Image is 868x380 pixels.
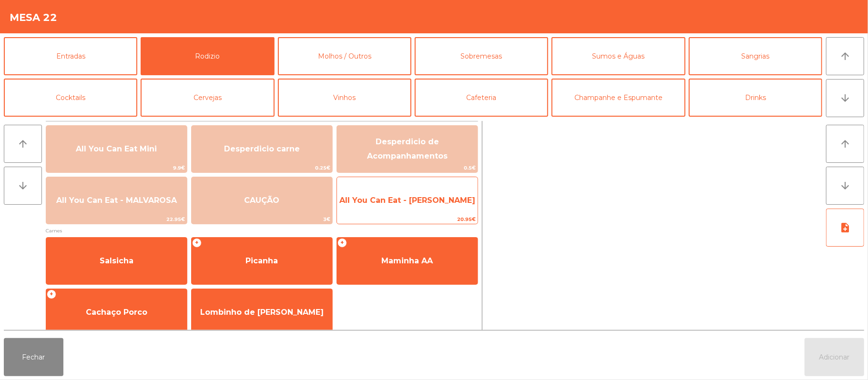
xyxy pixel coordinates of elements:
[17,138,29,150] i: arrow_upward
[415,79,548,117] button: Cafeteria
[4,167,42,205] button: arrow_downward
[839,92,851,104] i: arrow_downward
[337,215,478,224] span: 20.95€
[192,163,332,172] span: 0.25€
[337,163,478,172] span: 0.5€
[839,222,851,233] i: note_add
[4,37,137,75] button: Entradas
[826,209,864,247] button: note_add
[551,79,685,117] button: Champanhe e Espumante
[100,256,133,265] span: Salsicha
[337,238,347,248] span: +
[141,37,274,75] button: Rodizio
[826,125,864,163] button: arrow_upward
[4,79,137,117] button: Cocktails
[689,79,822,117] button: Drinks
[689,37,822,75] button: Sangrias
[339,196,475,205] span: All You Can Eat - [PERSON_NAME]
[839,50,851,62] i: arrow_upward
[46,215,187,224] span: 22.95€
[86,308,147,317] span: Cachaço Porco
[46,226,478,235] span: Carnes
[4,338,63,376] button: Fechar
[200,308,324,317] span: Lombinho de [PERSON_NAME]
[192,215,332,224] span: 3€
[551,37,685,75] button: Sumos e Águas
[415,37,548,75] button: Sobremesas
[192,238,202,248] span: +
[245,256,278,265] span: Picanha
[278,37,411,75] button: Molhos / Outros
[76,144,157,153] span: All You Can Eat Mini
[839,180,851,191] i: arrow_downward
[47,290,56,299] span: +
[826,79,864,117] button: arrow_downward
[367,137,448,160] span: Desperdicio de Acompanhamentos
[826,167,864,205] button: arrow_downward
[56,196,177,205] span: All You Can Eat - MALVAROSA
[381,256,433,265] span: Maminha AA
[4,125,42,163] button: arrow_upward
[10,10,57,25] h4: Mesa 22
[244,196,279,205] span: CAUÇÃO
[278,79,411,117] button: Vinhos
[17,180,29,191] i: arrow_downward
[141,79,274,117] button: Cervejas
[839,138,851,150] i: arrow_upward
[46,163,187,172] span: 9.9€
[826,37,864,75] button: arrow_upward
[224,144,300,153] span: Desperdicio carne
